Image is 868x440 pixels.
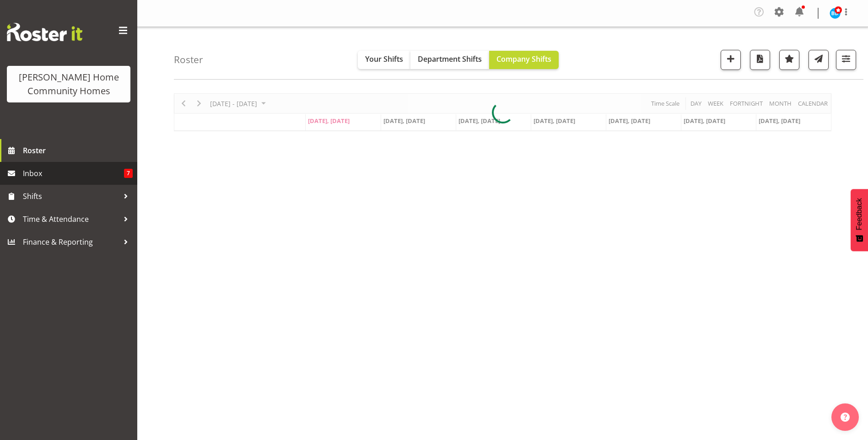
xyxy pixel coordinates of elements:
button: Your Shifts [358,51,410,69]
img: help-xxl-2.png [841,413,850,422]
span: Department Shifts [418,54,482,64]
span: 7 [124,169,133,178]
img: barbara-dunlop8515.jpg [830,8,841,19]
h4: Roster [174,54,203,65]
span: Roster [23,144,133,157]
span: Your Shifts [365,54,403,64]
span: Inbox [23,166,124,180]
img: Rosterit website logo [7,23,82,41]
button: Send a list of all shifts for the selected filtered period to all rostered employees. [809,50,829,70]
button: Company Shifts [489,51,559,69]
span: Time & Attendance [23,212,119,226]
button: Highlight an important date within the roster. [779,50,799,70]
div: [PERSON_NAME] Home Community Homes [16,70,121,98]
button: Filter Shifts [836,50,856,70]
button: Add a new shift [721,50,741,70]
span: Shifts [23,189,119,203]
span: Finance & Reporting [23,235,119,249]
span: Company Shifts [496,54,551,64]
span: Feedback [855,198,863,230]
button: Feedback - Show survey [851,189,868,251]
button: Department Shifts [410,51,489,69]
button: Download a PDF of the roster according to the set date range. [750,50,770,70]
